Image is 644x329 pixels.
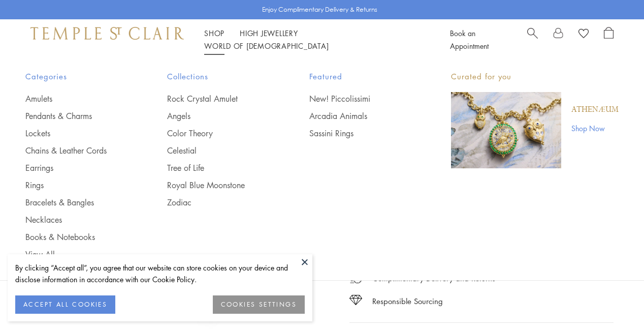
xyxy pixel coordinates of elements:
img: Temple St. Clair [30,27,184,39]
a: Royal Blue Moonstone [167,180,268,191]
a: New! Piccolissimi [309,93,410,104]
a: High JewelleryHigh Jewellery [240,28,298,38]
a: Open Shopping Bag [604,27,614,52]
a: Shop Now [571,123,619,134]
p: Enjoy Complimentary Delivery & Returns [262,5,377,15]
a: ShopShop [204,28,224,38]
a: Rock Crystal Amulet [167,93,268,104]
a: Arcadia Animals [309,110,410,122]
a: Sassini Rings [309,128,410,139]
a: Color Theory [167,128,268,139]
nav: Main navigation [204,27,427,52]
span: Categories [25,70,126,83]
a: Earrings [25,162,126,173]
span: Featured [309,70,410,83]
button: ACCEPT ALL COOKIES [15,295,115,314]
img: icon_sourcing.svg [349,295,362,305]
div: Responsible Sourcing [372,295,443,308]
a: Bracelets & Bangles [25,197,126,208]
a: Celestial [167,145,268,156]
a: Search [527,27,538,52]
a: Amulets [25,93,126,104]
a: Rings [25,180,126,191]
a: Books & Notebooks [25,231,126,243]
a: Pendants & Charms [25,110,126,122]
a: Book an Appointment [450,28,489,51]
a: Lockets [25,128,126,139]
a: Necklaces [25,214,126,225]
p: Curated for you [451,70,619,83]
div: By clicking “Accept all”, you agree that our website can store cookies on your device and disclos... [15,262,305,285]
a: View Wishlist [578,27,589,42]
a: Zodiac [167,197,268,208]
a: Tree of Life [167,162,268,173]
a: Chains & Leather Cords [25,145,126,156]
span: Collections [167,70,268,83]
a: World of [DEMOGRAPHIC_DATA]World of [DEMOGRAPHIC_DATA] [204,41,329,51]
a: Athenæum [571,104,619,115]
a: View All [25,249,126,260]
button: COOKIES SETTINGS [213,295,305,314]
a: Angels [167,110,268,122]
